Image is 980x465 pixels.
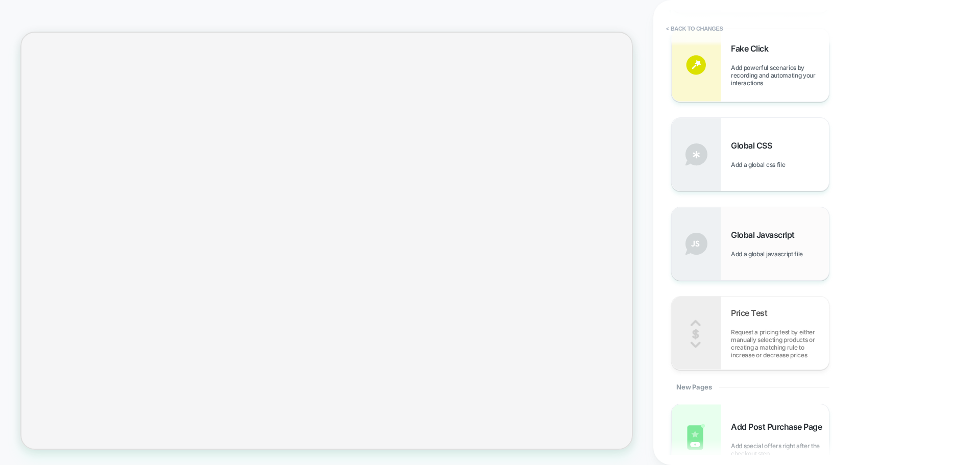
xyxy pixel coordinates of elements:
[731,308,772,318] span: Price Test
[671,370,829,404] div: New Pages
[731,250,808,258] span: Add a global javascript file
[661,20,728,37] button: < Back to changes
[731,140,777,151] span: Global CSS
[731,328,829,359] span: Request a pricing test by either manually selecting products or creating a matching rule to incre...
[731,43,773,54] span: Fake Click
[731,230,800,240] span: Global Javascript
[731,161,790,168] span: Add a global css file
[731,422,827,432] span: Add Post Purchase Page
[731,64,829,87] span: Add powerful scenarios by recording and automating your interactions
[731,442,829,457] span: Add special offers right after the checkout step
